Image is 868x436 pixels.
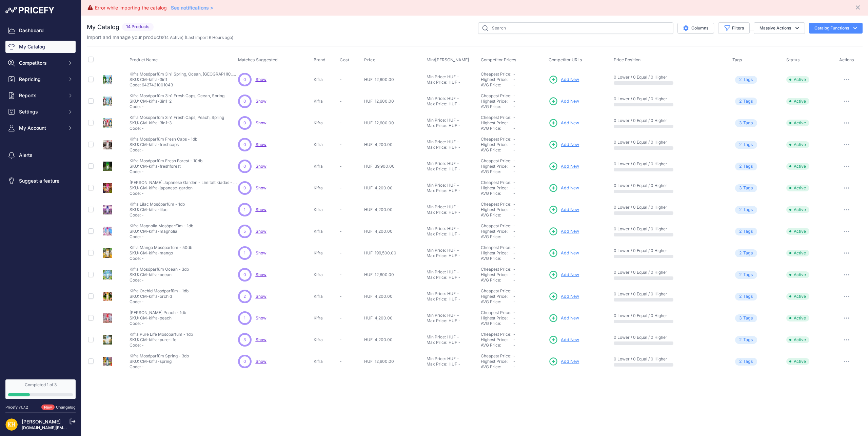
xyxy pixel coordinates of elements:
[130,126,224,131] p: Code: -
[427,145,447,150] div: Max Price:
[130,99,224,104] p: SKU: CM-kifra-3in1-2
[5,89,76,102] button: Reports
[513,115,515,120] span: -
[809,23,863,34] button: Catalog Functions
[256,185,267,190] span: Show
[739,120,742,126] span: 3
[854,3,863,11] button: Close
[427,226,446,231] div: Min Price:
[243,98,246,104] span: 0
[19,108,63,115] span: Settings
[314,164,337,169] p: Kifra
[751,207,753,213] span: s
[5,57,76,69] button: Competitors
[614,57,640,62] span: Price Position
[561,98,579,105] span: Add New
[449,80,457,85] div: HUF
[513,229,515,234] span: -
[427,161,446,166] div: Min Price:
[447,139,456,145] div: HUF
[549,313,579,323] a: Add New
[447,118,456,123] div: HUF
[457,123,460,128] div: -
[19,76,63,83] span: Repricing
[481,126,513,131] div: AVG Price:
[314,185,337,191] p: Kifra
[786,120,809,126] span: Active
[735,76,757,84] span: Tag
[130,77,238,82] p: SKU: CM-kifra-3in1
[457,101,460,107] div: -
[739,163,742,170] span: 2
[314,77,337,82] p: Kifra
[256,142,267,147] a: Show
[786,228,809,235] span: Active
[427,101,447,107] div: Max Price:
[256,164,267,169] a: Show
[513,212,515,217] span: -
[481,104,513,109] div: AVG Price:
[739,77,742,83] span: 2
[256,207,267,212] a: Show
[449,145,457,150] div: HUF
[549,183,579,193] a: Add New
[314,120,337,126] p: Kifra
[256,229,267,234] span: Show
[481,185,513,191] div: Highest Price:
[549,335,579,345] a: Add New
[481,99,513,104] div: Highest Price:
[243,228,246,234] span: 5
[340,142,342,147] span: -
[185,35,233,40] span: (Last import 6 Hours ago)
[87,34,233,41] p: Import and manage your products
[447,183,456,188] div: HUF
[449,231,457,237] div: HUF
[739,98,742,105] span: 2
[447,161,456,166] div: HUF
[456,226,459,231] div: -
[457,166,460,172] div: -
[364,207,393,212] span: HUF 4,200.00
[457,188,460,193] div: -
[364,229,393,234] span: HUF 4,200.00
[130,158,202,164] p: Kifra Mosóparfüm Fresh Forest - 10db
[456,96,459,101] div: -
[447,96,456,101] div: HUF
[614,161,726,167] p: 0 Lower / 0 Equal / 0 Higher
[8,382,73,388] div: Completed 1 of 3
[513,104,515,109] span: -
[481,120,513,126] div: Highest Price:
[839,57,854,62] span: Actions
[614,75,726,80] p: 0 Lower / 0 Equal / 0 Higher
[561,272,579,278] span: Add New
[130,229,193,234] p: SKU: CM-kifra-magnolia
[751,98,753,105] span: s
[481,191,513,196] div: AVG Price:
[163,35,183,40] span: ( )
[751,77,753,83] span: s
[561,315,579,321] span: Add New
[481,229,513,234] div: Highest Price:
[481,332,511,337] a: Cheapest Price:
[256,337,267,342] span: Show
[456,161,459,166] div: -
[130,120,224,126] p: SKU: CM-kifra-3in1-3
[5,122,76,134] button: My Account
[447,74,456,80] div: HUF
[481,310,511,315] a: Cheapest Price:
[481,169,513,174] div: AVG Price:
[427,80,447,85] div: Max Price:
[19,125,63,131] span: My Account
[513,180,515,185] span: -
[481,57,516,62] span: Competitor Prices
[130,191,238,196] p: Code: -
[456,139,459,145] div: -
[243,77,246,83] span: 0
[427,166,447,172] div: Max Price:
[95,4,167,11] div: Error while importing the catalog
[513,223,515,228] span: -
[427,139,446,145] div: Min Price:
[549,140,579,149] a: Add New
[256,250,267,255] a: Show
